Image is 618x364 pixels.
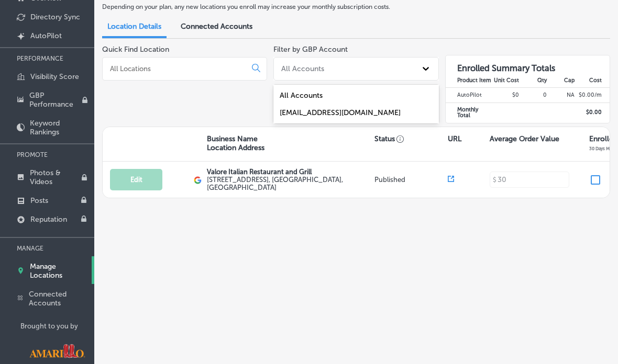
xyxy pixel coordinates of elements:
td: $ 0.00 [575,103,610,122]
p: Depending on your plan, any new locations you enroll may increase your monthly subscription costs. [102,3,433,10]
p: Brought to you by [20,322,94,330]
p: Photos & Videos [30,168,81,186]
p: Directory Sync [30,13,80,21]
td: NA [547,88,575,103]
button: Edit [110,169,162,190]
input: All Locations [109,64,244,73]
p: GBP Performance [29,91,82,109]
p: AutoPilot [30,31,62,40]
th: Unit Cost [492,73,520,88]
td: $ 0.00 /m [575,88,610,103]
td: 0 [520,88,547,103]
p: Posts [30,196,48,205]
label: Filter by GBP Account [273,45,348,54]
td: AutoPilot [446,88,492,103]
h3: Enrolled Summary Totals [446,55,610,73]
div: [EMAIL_ADDRESS][DOMAIN_NAME] [273,104,438,121]
td: Monthly Total [446,103,492,122]
p: Valore Italian Restaurant and Grill [207,168,372,176]
p: Keyword Rankings [30,119,89,136]
th: Cost [575,73,610,88]
strong: Product Item [457,77,491,84]
img: logo [194,176,202,184]
p: Visibility Score [30,72,79,81]
td: $0 [492,88,520,103]
p: Reputation [30,215,67,224]
p: Status [374,134,448,143]
div: All Accounts [281,64,324,73]
p: Business Name Location Address [207,134,264,152]
div: All Accounts [273,87,438,104]
p: Average Order Value [490,134,559,143]
label: [STREET_ADDRESS] , [GEOGRAPHIC_DATA], [GEOGRAPHIC_DATA] [207,176,372,191]
th: Cap [547,73,575,88]
p: Manage Locations [30,262,87,280]
p: Published [374,176,448,184]
th: Qty [520,73,547,88]
span: Location Details [107,22,161,31]
span: Connected Accounts [181,22,252,31]
p: URL [448,134,461,143]
p: Connected Accounts [29,290,89,308]
label: Quick Find Location [102,45,169,54]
